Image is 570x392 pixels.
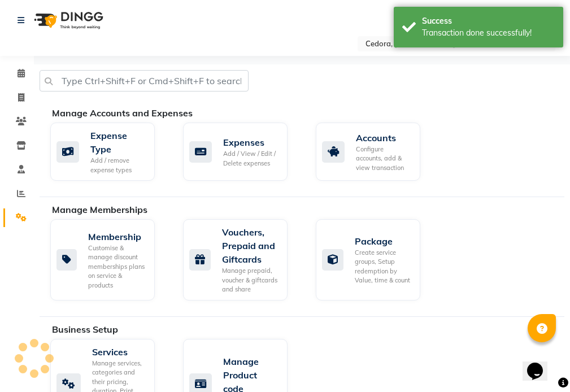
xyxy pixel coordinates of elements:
div: Add / View / Edit / Delete expenses [223,149,279,168]
div: Expense Type [90,129,146,156]
a: PackageCreate service groups, Setup redemption by Value, time & count [316,219,432,300]
div: Package [355,234,411,248]
img: logo [29,5,106,36]
div: Membership [88,230,146,243]
a: MembershipCustomise & manage discount memberships plans on service & products [50,219,166,300]
a: Vouchers, Prepaid and GiftcardsManage prepaid, voucher & giftcards and share [183,219,299,300]
div: Success [422,15,555,27]
div: Customise & manage discount memberships plans on service & products [88,243,146,290]
div: Add / remove expense types [90,156,146,175]
input: Type Ctrl+Shift+F or Cmd+Shift+F to search [40,70,249,92]
div: Services [92,345,146,359]
div: Transaction done successfully! [422,27,555,39]
div: Accounts [356,131,411,145]
div: Create service groups, Setup redemption by Value, time & count [355,248,411,285]
div: Manage prepaid, voucher & giftcards and share [222,266,279,294]
a: ExpensesAdd / View / Edit / Delete expenses [183,123,299,181]
a: Expense TypeAdd / remove expense types [50,123,166,181]
iframe: chat widget [523,347,559,381]
a: AccountsConfigure accounts, add & view transaction [316,123,432,181]
div: Expenses [223,136,279,149]
div: Configure accounts, add & view transaction [356,145,411,173]
div: Vouchers, Prepaid and Giftcards [222,225,279,266]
